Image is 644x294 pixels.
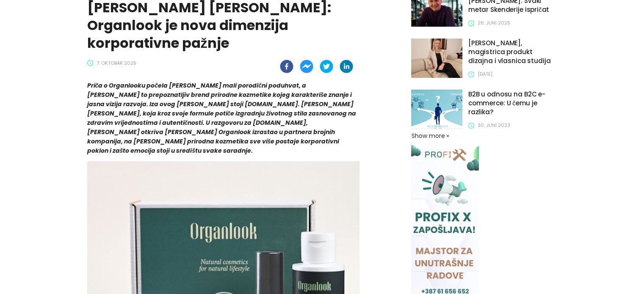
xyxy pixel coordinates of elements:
[411,90,462,129] img: B2B u odnosu na B2C e-commerce: U čemu je razlika?
[478,19,510,27] span: 26. juni 2025
[468,90,557,120] a: B2B u odnosu na B2C e-commerce: U čemu je razlika?
[478,122,510,129] span: 30. juni 2023
[280,60,293,73] button: facebook
[443,135,453,137] span: »
[300,60,313,73] button: facebookmessenger
[478,71,492,78] span: [DATE]
[87,60,93,66] span: clock-circle
[468,90,557,116] h1: B2B u odnosu na B2C e-commerce: U čemu je razlika?
[411,131,453,140] button: Show more»
[468,38,557,66] h1: [PERSON_NAME], magistrica produkt dizajna i vlasnica studija ID Interiors + Design: Enterijer je ...
[411,131,445,140] span: Show more
[320,60,333,73] button: twitter
[468,20,474,26] span: clock-circle
[340,60,353,73] button: linkedin
[468,71,474,77] span: clock-circle
[468,38,557,69] a: [PERSON_NAME], magistrica produkt dizajna i vlasnica studija ID Interiors + Design: Enterijer je ...
[87,81,357,155] strong: Priča o Organlooku počela [PERSON_NAME] mali porodični poduhvat, a [PERSON_NAME] to prepoznatljiv...
[468,123,474,129] span: clock-circle
[97,60,136,67] span: 7. oktobar 2025
[411,38,462,78] img: Sabina Talović, magistrica produkt dizajna i vlasnica studija ID Interiors + Design: Enterijer je...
